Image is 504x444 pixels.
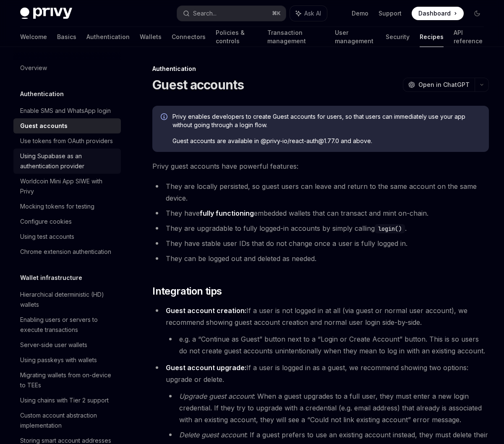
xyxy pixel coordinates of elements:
a: Using Supabase as an authentication provider [13,149,121,174]
div: Search... [193,8,217,18]
li: : When a guest upgrades to a full user, they must enter a new login credential. If they try to up... [166,390,489,426]
li: If a user is not logged in at all (via guest or normal user account), we recommend showing guest ... [152,305,489,357]
span: Privy guest accounts have powerful features: [152,160,489,172]
a: Using passkeys with wallets [13,353,121,368]
a: Dashboard [412,7,464,20]
h5: Authentication [20,89,64,99]
a: Using test accounts [13,229,121,244]
strong: Guest account upgrade: [166,363,246,372]
button: Search...⌘K [177,6,286,21]
svg: Info [161,113,169,122]
button: Toggle dark mode [470,7,484,20]
em: Upgrade guest account [179,392,253,400]
a: Support [379,9,402,18]
strong: fully functioning [200,209,254,217]
li: e.g. a “Continue as Guest” button next to a “Login or Create Account” button. This is so users do... [166,333,489,357]
div: Use tokens from OAuth providers [20,136,113,146]
li: They have stable user IDs that do not change once a user is fully logged in. [152,238,489,249]
a: Using chains with Tier 2 support [13,393,121,408]
span: Integration tips [152,285,222,298]
img: dark logo [20,8,72,19]
div: Chrome extension authentication [20,247,111,257]
a: Use tokens from OAuth providers [13,133,121,149]
a: Server-side user wallets [13,337,121,353]
a: Demo [352,9,368,18]
a: Welcome [20,27,47,47]
li: They are locally persisted, so guest users can leave and return to the same account on the same d... [152,180,489,204]
a: Policies & controls [216,27,257,47]
a: Migrating wallets from on-device to TEEs [13,368,121,393]
a: Authentication [86,27,130,47]
a: Hierarchical deterministic (HD) wallets [13,287,121,312]
a: Wallets [140,27,162,47]
a: Chrome extension authentication [13,244,121,259]
span: Ask AI [304,9,321,18]
a: API reference [454,27,484,47]
div: Authentication [152,65,489,73]
code: login() [375,224,405,233]
a: Security [386,27,410,47]
div: Mocking tokens for testing [20,201,94,212]
a: Connectors [172,27,206,47]
a: Recipes [420,27,444,47]
a: User management [335,27,376,47]
h5: Wallet infrastructure [20,273,82,283]
a: Mocking tokens for testing [13,199,121,214]
button: Ask AI [290,6,327,21]
a: Basics [57,27,76,47]
a: Worldcoin Mini App SIWE with Privy [13,174,121,199]
li: They have embedded wallets that can transact and mint on-chain. [152,207,489,219]
li: They are upgradable to fully logged-in accounts by simply calling . [152,222,489,234]
button: Open in ChatGPT [403,78,475,92]
strong: Guest account creation: [166,306,246,315]
div: Enable SMS and WhatsApp login [20,106,111,116]
div: Using Supabase as an authentication provider [20,151,116,171]
div: Configure cookies [20,217,72,227]
div: Guest accounts [20,121,68,131]
div: Worldcoin Mini App SIWE with Privy [20,176,116,196]
a: Enabling users or servers to execute transactions [13,312,121,337]
div: Using passkeys with wallets [20,355,97,365]
h1: Guest accounts [152,77,244,92]
span: Dashboard [418,9,451,18]
a: Guest accounts [13,118,121,133]
span: ⌘ K [272,10,281,17]
a: Configure cookies [13,214,121,229]
a: Overview [13,60,121,76]
div: Using test accounts [20,232,74,242]
a: Enable SMS and WhatsApp login [13,103,121,118]
div: Enabling users or servers to execute transactions [20,315,116,335]
div: Hierarchical deterministic (HD) wallets [20,290,116,310]
span: Guest accounts are available in @privy-io/react-auth@1.77.0 and above. [172,137,480,145]
div: Overview [20,63,47,73]
em: Delete guest account [179,431,246,439]
div: Migrating wallets from on-device to TEEs [20,370,116,390]
div: Custom account abstraction implementation [20,410,116,431]
div: Using chains with Tier 2 support [20,395,109,405]
a: Transaction management [267,27,325,47]
span: Privy enables developers to create Guest accounts for users, so that users can immediately use yo... [172,112,480,129]
a: Custom account abstraction implementation [13,408,121,433]
span: Open in ChatGPT [418,81,470,89]
div: Server-side user wallets [20,340,87,350]
li: They can be logged out and deleted as needed. [152,253,489,264]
